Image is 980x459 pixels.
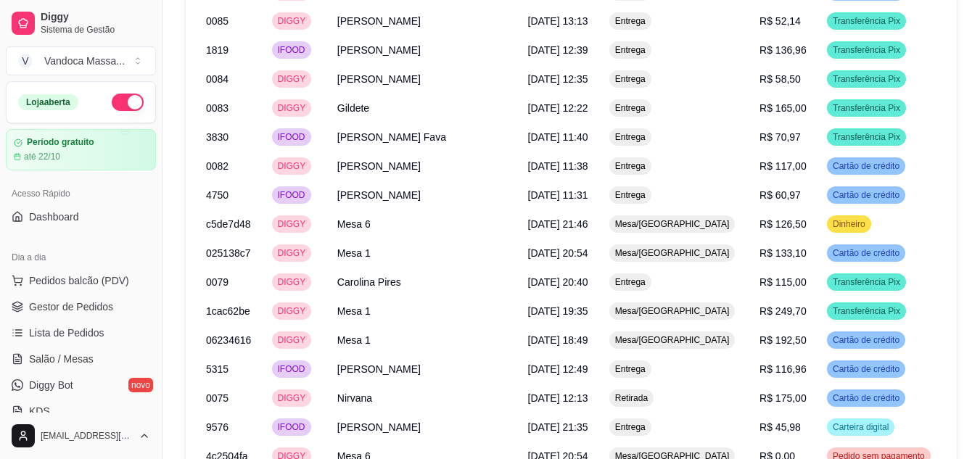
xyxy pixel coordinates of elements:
span: Cartão de crédito [830,363,902,375]
td: [PERSON_NAME] [329,413,519,442]
td: [PERSON_NAME] [329,355,519,384]
span: Mesa/[GEOGRAPHIC_DATA] [612,218,733,230]
span: DIGGY [275,73,309,85]
a: Dashboard [6,205,156,228]
a: Lista de Pedidos [6,321,156,344]
span: IFOOD [275,44,308,56]
span: Entrega [612,131,648,143]
span: Mesa/[GEOGRAPHIC_DATA] [612,334,733,346]
span: Entrega [612,73,648,85]
span: R$ 116,96 [759,363,807,375]
span: Transferência Pix [830,73,903,85]
span: [DATE] 12:35 [528,73,588,85]
span: Cartão de crédito [830,247,902,259]
td: Mesa 1 [329,297,519,326]
span: Mesa/[GEOGRAPHIC_DATA] [612,247,733,259]
a: KDS [6,400,156,423]
a: Diggy Botnovo [6,373,156,397]
span: R$ 70,97 [759,131,801,143]
button: Alterar Status [112,94,144,111]
div: Acesso Rápido [6,182,156,205]
span: Lista de Pedidos [29,326,104,340]
span: Entrega [612,44,648,56]
span: Entrega [612,160,648,172]
span: R$ 117,00 [759,160,807,172]
span: V [18,54,33,68]
span: [DATE] 11:31 [528,189,588,201]
span: R$ 133,10 [759,247,807,259]
span: IFOOD [275,131,308,143]
td: [PERSON_NAME] [329,7,519,36]
div: Dia a dia [6,246,156,269]
span: R$ 126,50 [759,218,807,230]
span: [DATE] 18:49 [528,334,588,346]
div: Vandoca Massa ... [44,54,125,68]
span: Entrega [612,421,648,433]
span: Transferência Pix [830,15,903,27]
span: [DATE] 21:46 [528,218,588,230]
span: IFOOD [275,189,308,201]
td: [PERSON_NAME] [329,36,519,65]
span: Dashboard [29,210,79,224]
span: [DATE] 21:35 [528,421,588,433]
span: [DATE] 12:49 [528,363,588,375]
button: [EMAIL_ADDRESS][DOMAIN_NAME] [6,418,156,453]
td: Nirvana [329,384,519,413]
span: R$ 58,50 [759,73,801,85]
span: [DATE] 11:40 [528,131,588,143]
span: Entrega [612,15,648,27]
span: Retirada [612,392,651,404]
span: Transferência Pix [830,131,903,143]
button: Pedidos balcão (PDV) [6,269,156,292]
span: [EMAIL_ADDRESS][DOMAIN_NAME] [41,430,133,442]
span: 1cac62be [206,305,250,317]
span: Transferência Pix [830,102,903,114]
span: Transferência Pix [830,305,903,317]
span: [DATE] 20:40 [528,276,588,288]
span: Entrega [612,189,648,201]
span: DIGGY [275,102,309,114]
span: c5de7d48 [206,218,251,230]
span: Gestor de Pedidos [29,299,113,314]
span: Dinheiro [830,218,868,230]
article: Período gratuito [27,137,94,148]
span: R$ 165,00 [759,102,807,114]
td: [PERSON_NAME] [329,65,519,94]
td: Mesa 1 [329,326,519,355]
span: DIGGY [275,276,309,288]
span: 0083 [206,102,228,114]
span: R$ 136,96 [759,44,807,56]
span: Cartão de crédito [830,160,902,172]
td: [PERSON_NAME] Fava [329,123,519,152]
span: IFOOD [275,421,308,433]
span: 0085 [206,15,228,27]
span: 06234616 [206,334,251,346]
span: R$ 175,00 [759,392,807,404]
span: Cartão de crédito [830,392,902,404]
span: 9576 [206,421,228,433]
button: Select a team [6,46,156,75]
span: R$ 249,70 [759,305,807,317]
span: Cartão de crédito [830,189,902,201]
span: [DATE] 12:39 [528,44,588,56]
span: 4750 [206,189,228,201]
span: DIGGY [275,392,309,404]
span: R$ 45,98 [759,421,801,433]
a: Gestor de Pedidos [6,295,156,318]
div: Loja aberta [18,94,78,110]
span: Entrega [612,102,648,114]
span: R$ 115,00 [759,276,807,288]
span: [DATE] 13:13 [528,15,588,27]
span: DIGGY [275,218,309,230]
span: DIGGY [275,334,309,346]
span: R$ 192,50 [759,334,807,346]
span: [DATE] 12:22 [528,102,588,114]
a: Salão / Mesas [6,347,156,371]
span: Salão / Mesas [29,352,94,366]
span: Mesa/[GEOGRAPHIC_DATA] [612,305,733,317]
span: Entrega [612,276,648,288]
span: Diggy [41,11,150,24]
span: DIGGY [275,15,309,27]
a: Período gratuitoaté 22/10 [6,129,156,170]
span: Cartão de crédito [830,334,902,346]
